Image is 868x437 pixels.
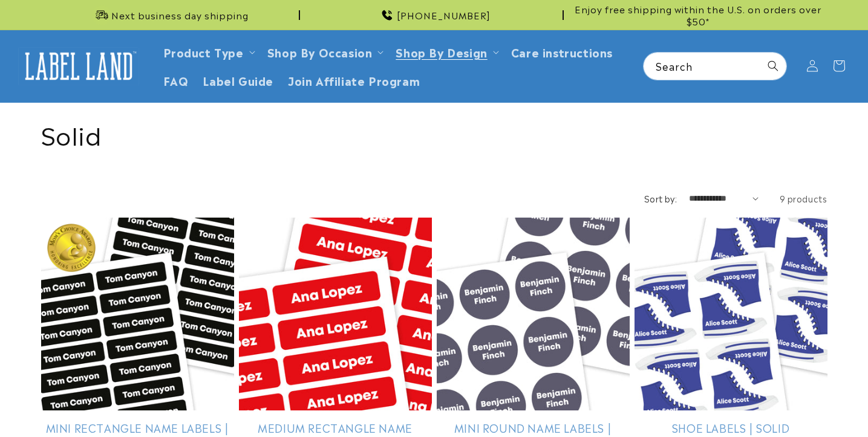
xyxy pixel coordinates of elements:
a: Product Type [163,44,244,60]
summary: Shop By Occasion [260,37,389,66]
img: Label Land [18,47,139,85]
a: FAQ [156,66,196,94]
span: Shop By Occasion [267,45,373,59]
a: Join Affiliate Program [281,66,427,94]
a: Label Land [14,43,144,89]
a: Care instructions [504,37,620,66]
span: Care instructions [511,45,613,59]
summary: Shop By Design [388,37,503,66]
a: Shop By Design [396,44,487,60]
span: [PHONE_NUMBER] [397,9,491,21]
label: Sort by: [644,192,677,204]
a: Label Guide [195,66,281,94]
span: Enjoy free shipping within the U.S. on orders over $50* [569,3,827,27]
a: Shoe Labels | Solid [635,421,827,435]
span: FAQ [163,73,189,87]
span: Label Guide [203,73,273,87]
button: Search [760,53,786,79]
summary: Product Type [156,37,260,66]
span: 9 products [780,192,827,204]
h1: Solid [41,118,827,149]
span: Join Affiliate Program [288,73,420,87]
span: Next business day shipping [111,9,249,21]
